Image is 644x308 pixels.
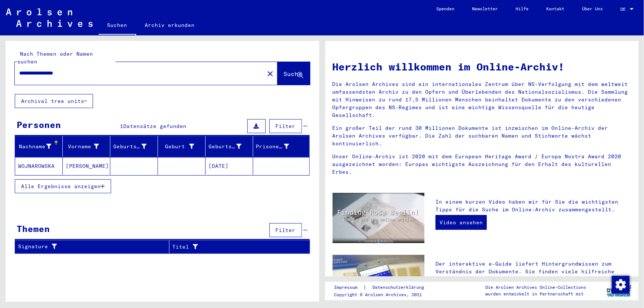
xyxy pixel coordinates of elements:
div: Titel [172,243,291,251]
a: Impressum [334,284,363,291]
mat-header-cell: Prisoner # [253,136,309,157]
p: Die Arolsen Archives sind ein internationales Zentrum über NS-Verfolgung mit dem weltweit umfasse... [333,80,631,119]
mat-header-cell: Geburtsname [110,136,158,157]
button: Archival tree units [15,94,93,108]
mat-label: Nach Themen oder Namen suchen [17,51,93,65]
mat-cell: [PERSON_NAME] [63,157,110,175]
p: Ein großer Teil der rund 30 Millionen Dokumente ist inzwischen im Online-Archiv der Arolsen Archi... [333,124,631,148]
a: Archiv erkunden [136,16,204,34]
button: Filter [269,223,302,237]
button: Filter [269,119,302,133]
mat-header-cell: Vorname [63,136,110,157]
mat-icon: close [266,69,275,78]
img: video.jpg [333,193,425,243]
mat-header-cell: Nachname [15,136,63,157]
div: Geburt‏ [161,143,194,150]
div: Titel [172,241,300,253]
button: Alle Ergebnisse anzeigen [15,179,111,193]
p: Copyright © Arolsen Archives, 2021 [334,291,433,298]
div: Zustimmung ändern [612,276,629,293]
span: Suche [284,70,302,77]
a: Video ansehen [435,215,487,230]
a: Datenschutzerklärung [366,284,433,291]
div: Signature [18,241,169,253]
img: Zustimmung ändern [612,276,630,294]
span: Datensätze gefunden [123,123,186,129]
div: Geburtsname [113,143,147,150]
mat-header-cell: Geburtsdatum [206,136,253,157]
p: wurden entwickelt in Partnerschaft mit [485,291,586,297]
div: Nachname [18,143,51,150]
span: Filter [276,227,296,233]
a: Suchen [99,16,136,35]
div: Vorname [66,143,99,150]
div: Nachname [18,141,62,152]
div: Prisoner # [256,143,289,150]
p: Die Arolsen Archives Online-Collections [485,284,586,291]
div: Signature [18,243,160,250]
mat-header-cell: Geburt‏ [158,136,206,157]
span: Alle Ergebnisse anzeigen [21,183,101,190]
div: | [334,284,433,291]
button: Clear [263,66,278,81]
h1: Herzlich willkommen im Online-Archiv! [333,59,631,75]
span: Filter [276,123,296,129]
div: Geburtsname [113,141,158,152]
button: Suche [278,62,310,85]
p: In einem kurzen Video haben wir für Sie die wichtigsten Tipps für die Suche im Online-Archiv zusa... [435,198,631,214]
p: Unser Online-Archiv ist 2020 mit dem European Heritage Award / Europa Nostra Award 2020 ausgezeic... [333,153,631,176]
mat-cell: [DATE] [206,157,253,175]
div: Geburtsdatum [209,143,242,150]
mat-cell: WOJNAROWSKA [15,157,63,175]
div: Prisoner # [256,141,300,152]
p: Der interaktive e-Guide liefert Hintergrundwissen zum Verständnis der Dokumente. Sie finden viele... [435,260,631,291]
img: yv_logo.png [605,281,633,300]
span: DE [620,7,628,12]
img: Arolsen_neg.svg [6,8,93,27]
span: 1 [120,123,123,129]
div: Themen [17,222,50,235]
div: Geburt‏ [161,141,205,152]
div: Geburtsdatum [209,141,253,152]
div: Vorname [66,141,110,152]
div: Personen [17,118,61,131]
